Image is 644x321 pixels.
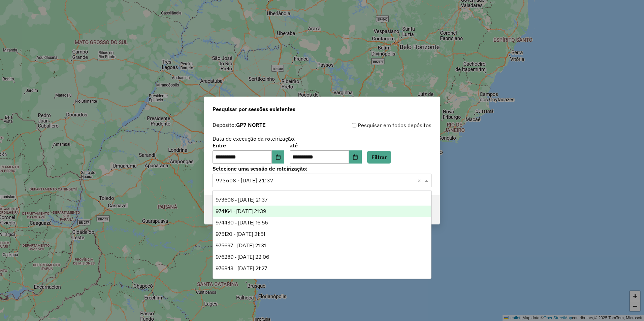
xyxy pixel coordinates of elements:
[213,135,296,143] label: Data de execução da roteirização:
[216,254,269,260] span: 976289 - [DATE] 22:06
[213,105,295,113] span: Pesquisar por sessões existentes
[213,141,284,149] label: Entre
[236,121,266,128] strong: GP7 NORTE
[417,176,423,184] span: Clear all
[216,220,268,225] span: 974430 - [DATE] 16:56
[349,150,362,164] button: Choose Date
[322,121,431,129] div: Pesquisar em todos depósitos
[213,165,431,173] label: Selecione uma sessão de roteirização:
[216,231,265,237] span: 975120 - [DATE] 21:51
[216,243,266,248] span: 975697 - [DATE] 21:31
[272,150,285,164] button: Choose Date
[216,265,267,271] span: 976843 - [DATE] 21:27
[216,197,267,203] span: 973608 - [DATE] 21:37
[367,151,391,164] button: Filtrar
[213,190,431,279] ng-dropdown-panel: Options list
[290,141,361,149] label: até
[216,208,266,214] span: 974164 - [DATE] 21:39
[213,121,266,129] label: Depósito:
